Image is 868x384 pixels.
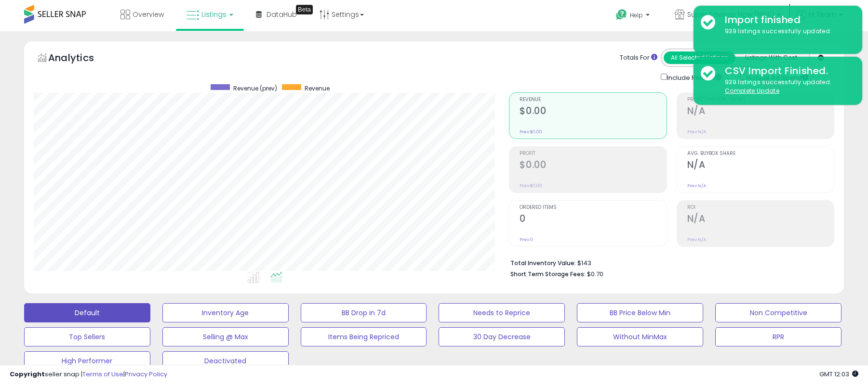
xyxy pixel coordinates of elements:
h2: N/A [687,159,834,172]
div: Import finished [718,13,855,27]
span: $0.70 [587,269,603,279]
button: Deactivated [162,351,289,371]
small: Prev: N/A [687,183,706,189]
span: DataHub [267,10,297,19]
button: Non Competitive [715,303,841,322]
span: ROI [687,205,834,210]
small: Prev: 0 [520,237,533,243]
button: BB Price Below Min [577,303,703,322]
h2: 0 [520,213,666,226]
div: Totals For [620,53,657,63]
button: Selling @ Max [162,327,289,346]
span: Revenue [305,84,330,92]
span: Revenue [520,97,666,102]
span: Ordered Items [520,205,666,210]
a: Terms of Use [82,370,123,379]
button: Default [24,303,150,322]
h2: N/A [687,105,834,118]
span: Profit [PERSON_NAME] [687,97,834,102]
small: Prev: $0.00 [520,183,542,189]
small: Prev: N/A [687,237,706,243]
span: Profit [520,151,666,156]
a: Privacy Policy [125,370,167,379]
div: seller snap | | [10,370,167,379]
button: Needs to Reprice [439,303,565,322]
u: Complete Update [725,87,779,95]
span: Super Savings Now (NEW) [687,10,774,19]
span: 2025-09-10 12:03 GMT [819,370,858,379]
div: Tooltip anchor [296,5,313,14]
button: Top Sellers [24,327,150,346]
i: Get Help [615,9,628,21]
span: Listings [201,10,227,19]
h2: N/A [687,213,834,226]
span: Avg. Buybox Share [687,151,834,156]
li: $143 [510,256,827,268]
button: Without MinMax [577,327,703,346]
a: Help [608,1,659,31]
button: Inventory Age [162,303,289,322]
span: Help [630,11,643,19]
button: All Selected Listings [664,51,735,64]
button: BB Drop in 7d [301,303,427,322]
button: Items Being Repriced [301,327,427,346]
div: CSV Import Finished. [718,64,855,78]
button: High Performer [24,351,150,371]
b: Short Term Storage Fees: [510,270,586,278]
h5: Analytics [48,51,113,67]
button: RPR [715,327,841,346]
span: Overview [133,10,164,19]
h2: $0.00 [520,105,666,118]
h2: $0.00 [520,159,666,172]
button: 30 Day Decrease [439,327,565,346]
div: 939 listings successfully updated. [718,27,855,36]
div: Include Returns [654,72,733,83]
b: Total Inventory Value: [510,259,576,267]
small: Prev: $0.00 [520,129,542,135]
span: Revenue (prev) [233,84,277,92]
small: Prev: N/A [687,129,706,135]
div: 939 listings successfully updated. [718,78,855,96]
strong: Copyright [10,370,45,379]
